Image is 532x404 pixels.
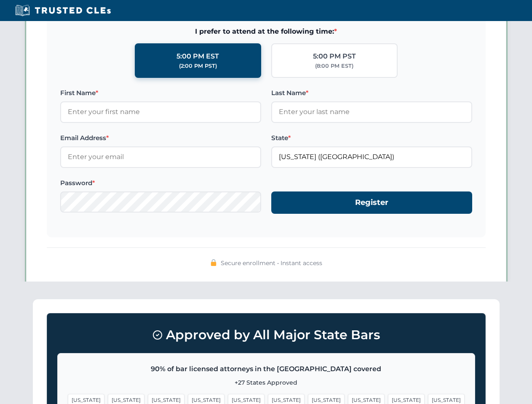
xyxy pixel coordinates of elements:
[210,259,217,266] img: 🔒
[60,178,261,188] label: Password
[221,258,322,268] span: Secure enrollment • Instant access
[60,133,261,143] label: Email Address
[60,88,261,98] label: First Name
[315,62,353,70] div: (8:00 PM EST)
[176,51,219,62] div: 5:00 PM EST
[271,133,472,143] label: State
[271,146,472,167] input: Florida (FL)
[179,62,217,70] div: (2:00 PM PST)
[60,26,472,37] span: I prefer to attend at the following time:
[271,101,472,122] input: Enter your last name
[68,378,465,387] p: +27 States Approved
[313,51,356,62] div: 5:00 PM PST
[271,88,472,98] label: Last Name
[13,4,113,17] img: Trusted CLEs
[68,364,465,375] p: 90% of bar licensed attorneys in the [GEOGRAPHIC_DATA] covered
[271,191,472,214] button: Register
[57,324,475,346] h3: Approved by All Major State Bars
[60,146,261,167] input: Enter your email
[60,101,261,122] input: Enter your first name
